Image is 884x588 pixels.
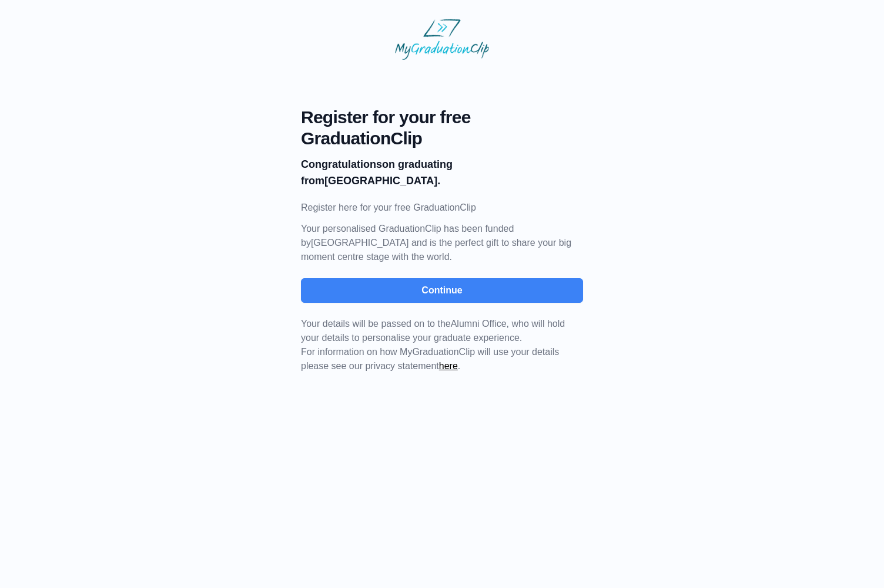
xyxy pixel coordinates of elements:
span: Your details will be passed on to the , who will hold your details to personalise your graduate e... [301,319,565,343]
span: For information on how MyGraduationClip will use your details please see our privacy statement . [301,319,565,371]
img: MyGraduationClip [395,19,489,60]
p: Register here for your free GraduationClip [301,201,583,215]
span: GraduationClip [301,128,583,149]
p: Your personalised GraduationClip has been funded by [GEOGRAPHIC_DATA] and is the perfect gift to ... [301,222,583,264]
span: Alumni Office [451,319,507,329]
b: Congratulations [301,158,382,170]
button: Continue [301,278,583,303]
p: on graduating from [GEOGRAPHIC_DATA]. [301,156,583,189]
span: Register for your free [301,107,583,128]
a: here [439,361,458,371]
